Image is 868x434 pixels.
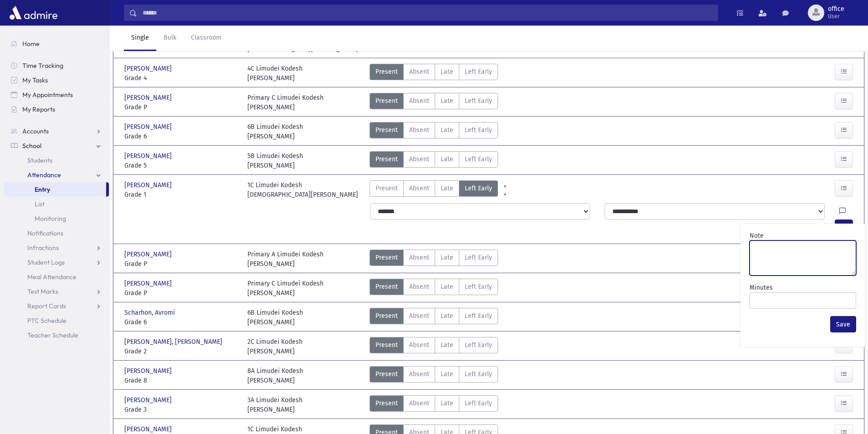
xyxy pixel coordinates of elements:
span: Left Early [465,282,492,291]
div: 6B Limudei Kodesh [PERSON_NAME] [247,308,303,327]
span: Grade 6 [124,317,238,327]
div: Primary C Limudei Kodesh [PERSON_NAME] [247,93,324,112]
span: [PERSON_NAME], [PERSON_NAME] [124,337,224,347]
span: Present [375,154,398,164]
span: Grade 8 [124,376,238,385]
img: AdmirePro [7,4,60,22]
span: Late [441,184,453,193]
span: Present [375,282,398,291]
a: Attendance [4,168,109,182]
a: Teacher Schedule [4,328,109,342]
span: School [22,142,41,150]
a: My Reports [4,102,109,117]
a: Single [124,26,156,51]
span: Grade 2 [124,347,238,356]
div: 8A Limudei Kodesh [PERSON_NAME] [247,366,303,385]
span: Report Cards [27,302,66,310]
span: Grade 3 [124,405,238,414]
input: Search [137,5,718,21]
span: Meal Attendance [27,273,77,281]
div: AttTypes [370,122,498,141]
span: Left Early [465,125,492,135]
span: Scharhon, Avromi [124,308,177,317]
a: Bulk [156,26,184,51]
a: Entry [4,182,106,197]
div: 5B Limudei Kodesh [PERSON_NAME] [247,151,303,170]
span: Late [441,96,453,106]
span: Left Early [465,67,492,77]
span: Present [375,96,398,106]
span: Present [375,340,398,350]
button: Save [830,316,856,332]
span: Entry [35,185,50,194]
span: My Reports [22,105,55,113]
div: 4C Limudei Kodesh [PERSON_NAME] [247,64,303,83]
span: Absent [409,340,429,350]
span: Late [441,369,453,379]
span: Home [22,40,40,48]
label: Minutes [750,283,773,292]
span: Absent [409,96,429,106]
span: Absent [409,311,429,321]
span: Late [441,340,453,350]
span: List [35,200,45,208]
span: [PERSON_NAME] [124,366,174,376]
div: 2C Limudei Kodesh [PERSON_NAME] [247,337,303,356]
span: Present [375,398,398,408]
div: AttTypes [370,308,498,327]
span: Absent [409,125,429,135]
span: [PERSON_NAME] [124,151,174,161]
a: My Tasks [4,73,109,87]
span: My Tasks [22,76,48,84]
span: Notifications [27,229,63,237]
a: My Appointments [4,87,109,102]
a: Students [4,153,109,168]
div: Primary C Limudei Kodesh [PERSON_NAME] [247,279,324,298]
a: Infractions [4,240,109,255]
a: Monitoring [4,211,109,226]
span: [PERSON_NAME] [124,64,174,73]
span: Present [375,184,398,193]
span: Late [441,125,453,135]
div: 3A Limudei Kodesh [PERSON_NAME] [247,395,303,414]
a: School [4,138,109,153]
div: AttTypes [370,93,498,112]
a: Meal Attendance [4,270,109,284]
span: Absent [409,184,429,193]
span: Left Early [465,96,492,106]
label: Note [750,231,764,240]
span: Grade 1 [124,190,238,199]
span: Absent [409,253,429,262]
span: office [828,5,844,13]
span: Attendance [27,171,61,179]
div: AttTypes [370,395,498,414]
span: Absent [409,398,429,408]
a: Test Marks [4,284,109,299]
span: Late [441,253,453,262]
span: Grade 5 [124,161,238,170]
span: Absent [409,67,429,77]
div: AttTypes [370,366,498,385]
span: Absent [409,369,429,379]
span: Late [441,398,453,408]
span: Students [27,156,52,164]
a: Report Cards [4,299,109,313]
span: Left Early [465,184,492,193]
span: Late [441,311,453,321]
span: Left Early [465,398,492,408]
span: Grade P [124,102,238,112]
span: Test Marks [27,287,58,296]
span: Present [375,369,398,379]
span: Grade P [124,288,238,298]
span: My Appointments [22,91,73,99]
span: Late [441,154,453,164]
div: AttTypes [370,64,498,83]
a: Accounts [4,124,109,138]
span: [PERSON_NAME] [124,250,174,259]
span: [PERSON_NAME] [124,180,174,190]
span: Student Logs [27,258,65,266]
a: Student Logs [4,255,109,270]
span: Absent [409,282,429,291]
span: Left Early [465,340,492,350]
span: Accounts [22,127,49,135]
